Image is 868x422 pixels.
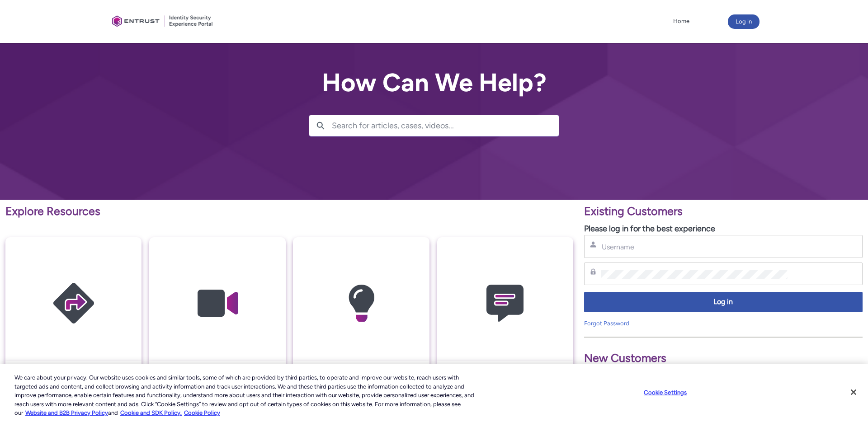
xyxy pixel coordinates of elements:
h2: How Can We Help? [309,69,559,97]
p: Explore Resources [5,203,573,220]
p: Please log in for the best experience [584,223,863,235]
img: Knowledge Articles [318,255,404,352]
a: Cookie Policy [184,409,220,416]
p: Existing Customers [584,203,863,220]
img: Video Guides [175,255,260,352]
p: New Customers [584,350,863,367]
div: We care about your privacy. Our website uses cookies and similar tools, some of which are provide... [14,373,477,417]
img: Contact Support [462,255,548,352]
a: More information about our cookie policy., opens in a new tab [25,409,108,416]
input: Username [601,242,788,252]
a: Home [671,14,692,28]
button: Log in [584,292,863,312]
img: Getting Started [31,255,117,352]
button: Cookie Settings [637,384,693,402]
button: Search [309,115,332,136]
input: Search for articles, cases, videos... [332,115,559,136]
span: Log in [590,297,857,307]
a: Forgot Password [584,320,629,327]
button: Close [844,382,863,402]
a: Cookie and SDK Policy. [120,409,182,416]
button: Log in [728,14,759,29]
